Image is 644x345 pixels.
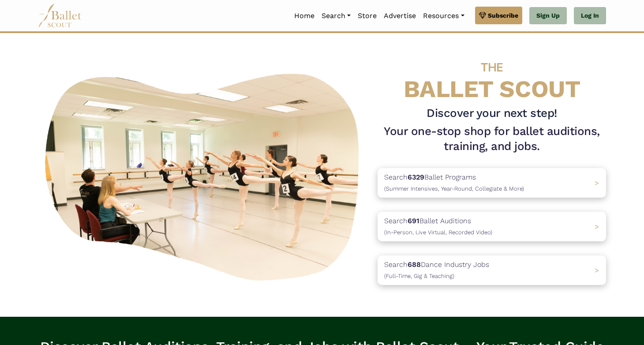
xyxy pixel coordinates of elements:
span: > [595,179,599,187]
span: (Summer Intensives, Year-Round, Collegiate & More) [384,185,524,192]
a: Search [318,7,354,25]
span: (Full-Time, Gig & Teaching) [384,273,454,279]
span: THE [481,60,503,75]
h1: Your one-stop shop for ballet auditions, training, and jobs. [378,124,606,154]
p: Search Dance Industry Jobs [384,259,489,281]
h4: BALLET SCOUT [378,51,606,102]
a: Resources [419,7,468,25]
h3: Discover your next step! [378,106,606,121]
img: gem.svg [479,11,486,20]
a: Home [291,7,318,25]
b: 688 [408,260,421,269]
a: Store [354,7,380,25]
a: Log In [574,7,606,25]
b: 6329 [408,173,424,181]
span: (In-Person, Live Virtual, Recorded Video) [384,229,492,236]
a: Search688Dance Industry Jobs(Full-Time, Gig & Teaching) > [378,255,606,285]
span: > [595,222,599,231]
p: Search Ballet Auditions [384,215,492,238]
a: Search691Ballet Auditions(In-Person, Live Virtual, Recorded Video) > [378,212,606,241]
p: Search Ballet Programs [384,172,524,194]
img: A group of ballerinas talking to each other in a ballet studio [38,64,371,286]
span: Subscribe [488,11,518,20]
a: Search6329Ballet Programs(Summer Intensives, Year-Round, Collegiate & More)> [378,168,606,198]
b: 691 [408,217,419,225]
a: Sign Up [529,7,567,25]
a: Advertise [380,7,419,25]
span: > [595,266,599,274]
a: Subscribe [475,7,522,24]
